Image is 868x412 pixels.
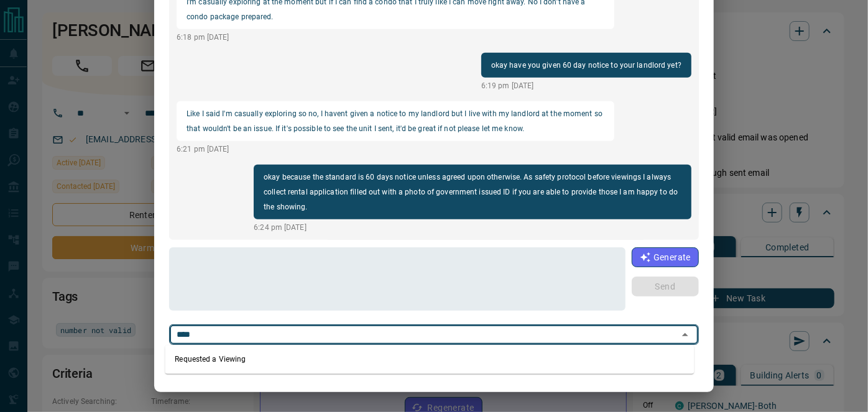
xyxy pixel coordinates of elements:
p: 6:21 pm [DATE] [177,144,614,155]
p: 6:18 pm [DATE] [177,32,614,43]
p: 6:19 pm [DATE] [481,80,691,91]
p: 6:24 pm [DATE] [254,222,691,233]
p: okay because the standard is 60 days notice unless agreed upon otherwise. As safety protocol befo... [264,170,681,214]
p: okay have you given 60 day notice to your landlord yet? [491,58,681,73]
p: Like I said I'm casually exploring so no, I havent given a notice to my landlord but I live with ... [187,106,604,136]
button: Close [676,326,694,344]
li: Requested a Viewing [165,350,694,369]
button: Generate [632,247,699,267]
